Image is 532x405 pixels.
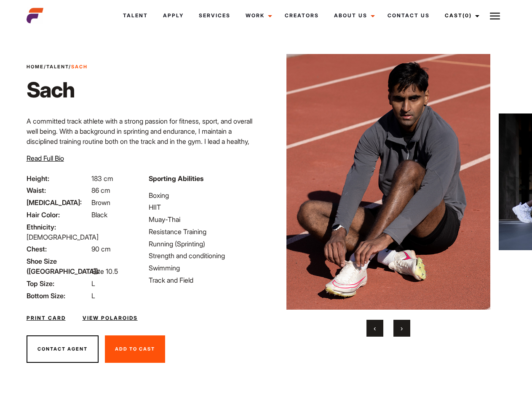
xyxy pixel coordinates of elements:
[27,63,88,70] span: / /
[462,12,472,19] span: (0)
[105,335,165,363] button: Add To Cast
[91,174,113,183] span: 183 cm
[27,244,90,254] span: Chest:
[27,7,43,24] img: cropped-aefm-brand-fav-22-square.png
[115,4,155,27] a: Talent
[27,335,99,363] button: Contact Agent
[27,210,90,220] span: Hair Color:
[238,4,277,27] a: Work
[27,314,66,322] a: Print Card
[91,211,107,219] span: Black
[71,64,88,70] strong: Sach
[91,186,110,194] span: 86 cm
[149,214,261,224] li: Muay-Thai
[27,197,90,208] span: [MEDICAL_DATA]:
[27,154,64,162] span: Read Full Bio
[27,278,90,289] span: Top Size:
[91,292,95,300] span: L
[149,251,261,261] li: Strength and conditioning
[91,245,111,253] span: 90 cm
[149,239,261,249] li: Running (Sprinting)
[149,174,203,183] strong: Sporting Abilities
[149,275,261,285] li: Track and Field
[27,256,90,276] span: Shoe Size ([GEOGRAPHIC_DATA]):
[149,190,261,200] li: Boxing
[380,4,437,27] a: Contact Us
[27,291,90,301] span: Bottom Size:
[401,324,403,332] span: Next
[155,4,191,27] a: Apply
[490,11,500,21] img: Burger icon
[91,279,95,288] span: L
[27,153,64,163] button: Read Full Bio
[149,227,261,237] li: Resistance Training
[27,222,90,232] span: Ethnicity:
[83,314,138,322] a: View Polaroids
[374,324,376,332] span: Previous
[437,4,484,27] a: Cast(0)
[149,202,261,212] li: HIIT
[91,198,110,207] span: Brown
[27,64,44,70] a: Home
[115,346,155,352] span: Add To Cast
[277,4,326,27] a: Creators
[27,116,261,167] p: A committed track athlete with a strong passion for fitness, sport, and overall well being. With ...
[27,173,90,184] span: Height:
[27,77,88,103] h1: Sach
[46,64,69,70] a: Talent
[27,185,90,195] span: Waist:
[91,267,118,275] span: Size 10.5
[326,4,380,27] a: About Us
[191,4,238,27] a: Services
[149,263,261,273] li: Swimming
[27,233,99,241] span: [DEMOGRAPHIC_DATA]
